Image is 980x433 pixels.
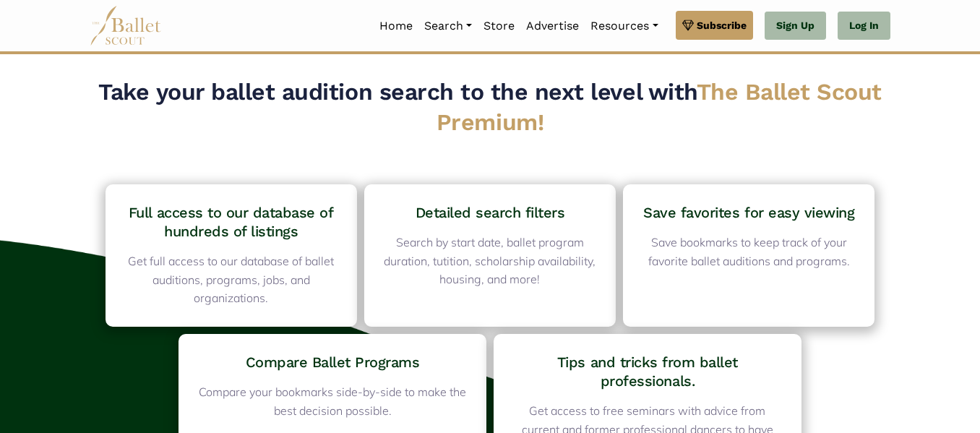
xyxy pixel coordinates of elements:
[374,11,418,41] a: Home
[682,17,694,33] img: gem.svg
[124,252,338,308] p: Get full access to our database of ballet auditions, programs, jobs, and organizations.
[383,203,597,222] h4: Detailed search filters
[585,11,663,41] a: Resources
[642,233,856,270] p: Save bookmarks to keep track of your favorite ballet auditions and programs.
[437,78,882,136] span: The Ballet Scout Premium!
[383,233,597,289] p: Search by start date, ballet program duration, tutition, scholarship availability, housing, and m...
[697,17,747,33] span: Subscribe
[512,353,783,390] h4: Tips and tricks from ballet professionals.
[676,11,753,40] a: Subscribe
[765,12,826,40] a: Sign Up
[838,12,890,40] a: Log In
[642,203,856,222] h4: Save favorites for easy viewing
[520,11,585,41] a: Advertise
[197,383,468,420] p: Compare your bookmarks side-by-side to make the best decision possible.
[478,11,520,41] a: Store
[98,77,882,137] h2: Take your ballet audition search to the next level with
[197,353,468,372] h4: Compare Ballet Programs
[418,11,478,41] a: Search
[124,203,338,241] h4: Full access to our database of hundreds of listings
